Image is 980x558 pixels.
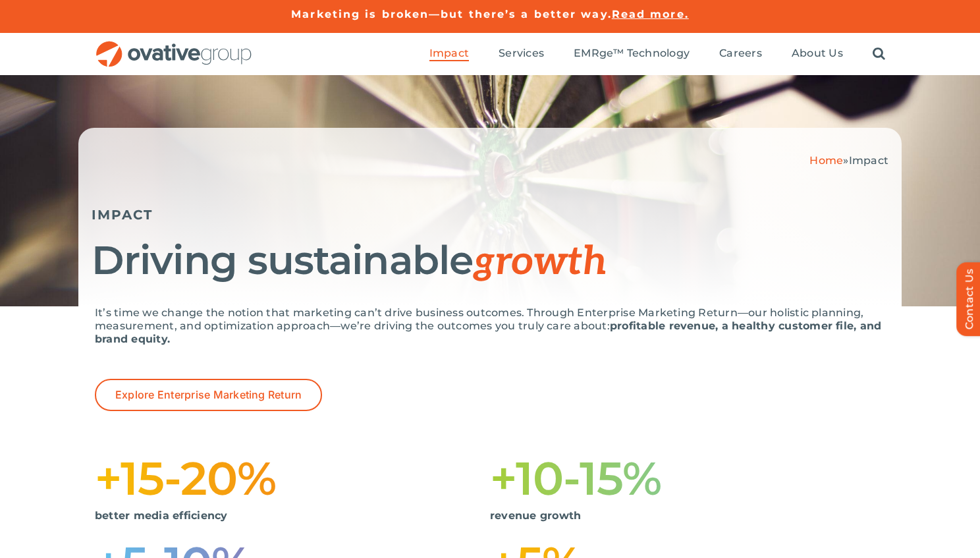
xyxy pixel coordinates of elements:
span: » [809,154,888,167]
h1: Driving sustainable [92,239,888,283]
span: Services [499,47,544,60]
a: Read more. [612,8,689,20]
span: growth [473,238,607,286]
a: Explore Enterprise Marketing Return [95,379,322,411]
strong: revenue growth [490,509,581,522]
a: Search [873,47,885,61]
p: It’s time we change the notion that marketing can’t drive business outcomes. Through Enterprise M... [95,306,885,346]
strong: profitable revenue, a healthy customer file, and brand equity. [95,320,881,345]
span: Explore Enterprise Marketing Return [115,389,302,401]
span: About Us [792,47,843,60]
strong: better media efficiency [95,509,228,522]
a: OG_Full_horizontal_RGB [95,40,253,52]
h1: +15-20% [95,457,490,499]
h5: IMPACT [92,207,888,223]
a: Services [499,47,544,61]
a: About Us [792,47,843,61]
span: Impact [429,47,469,60]
span: Impact [849,154,888,167]
a: Impact [429,47,469,61]
a: Home [809,154,843,167]
span: EMRge™ Technology [574,47,690,60]
a: EMRge™ Technology [574,47,690,61]
a: Marketing is broken—but there’s a better way. [291,8,612,20]
h1: +10-15% [490,457,885,499]
nav: Menu [429,33,885,75]
span: Careers [719,47,762,60]
a: Careers [719,47,762,61]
